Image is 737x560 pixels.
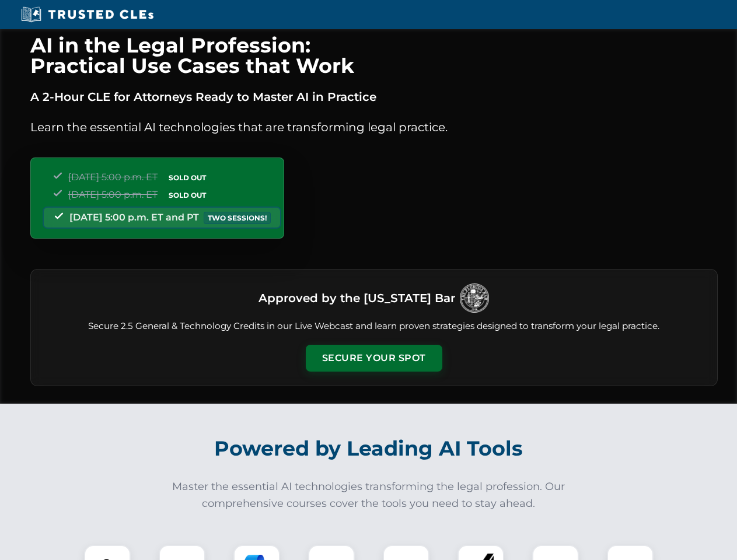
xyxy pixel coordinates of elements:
h3: Approved by the [US_STATE] Bar [259,288,455,309]
p: Master the essential AI technologies transforming the legal profession. Our comprehensive courses... [165,478,573,512]
img: Trusted CLEs [18,6,157,23]
span: [DATE] 5:00 p.m. ET [68,189,158,200]
h2: Powered by Leading AI Tools [46,428,692,469]
img: Logo [460,283,489,313]
p: Learn the essential AI technologies that are transforming legal practice. [30,118,718,136]
h1: AI in the Legal Profession: Practical Use Cases that Work [30,35,718,76]
p: A 2-Hour CLE for Attorneys Ready to Master AI in Practice [30,87,718,106]
p: Secure 2.5 General & Technology Credits in our Live Webcast and learn proven strategies designed ... [45,320,703,333]
button: Secure Your Spot [306,345,442,372]
span: [DATE] 5:00 p.m. ET [68,171,158,183]
span: SOLD OUT [165,189,210,201]
span: SOLD OUT [165,171,210,184]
